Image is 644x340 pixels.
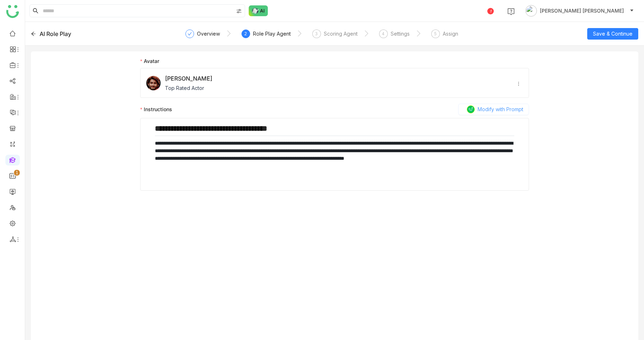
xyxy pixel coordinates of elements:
span: 3 [315,31,318,36]
label: Instructions [140,104,529,115]
div: 3Scoring Agent [312,30,358,42]
span: Save & Continue [593,30,632,38]
label: Avatar [140,57,159,65]
div: Overview [197,30,220,38]
img: 6891e6b463e656570aba9a5a [146,76,161,90]
span: Modify with Prompt [478,105,523,113]
div: AI Role Play [40,30,71,38]
div: 5Assign [431,30,458,42]
span: [PERSON_NAME] [PERSON_NAME] [540,7,624,15]
button: [PERSON_NAME] [PERSON_NAME] [524,5,635,17]
span: [PERSON_NAME] [165,74,212,83]
div: 2Role Play Agent [241,30,291,42]
img: logo [6,5,19,18]
button: Instructions [458,104,529,115]
div: Settings [391,30,410,38]
img: help.svg [507,8,515,15]
span: 2 [244,31,247,36]
div: Scoring Agent [324,30,358,38]
button: Save & Continue [587,28,638,40]
div: 1 [487,8,494,14]
img: search-type.svg [236,8,242,14]
div: Assign [443,30,458,38]
nz-badge-sup: 1 [14,170,20,176]
div: Overview [185,30,220,42]
span: Top Rated Actor [165,84,212,92]
img: ask-buddy-normal.svg [249,5,268,16]
p: 1 [15,169,18,176]
div: Role Play Agent [253,30,291,38]
span: 5 [434,31,437,36]
div: 4Settings [379,30,410,42]
span: 4 [382,31,385,36]
img: avatar [525,5,537,17]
